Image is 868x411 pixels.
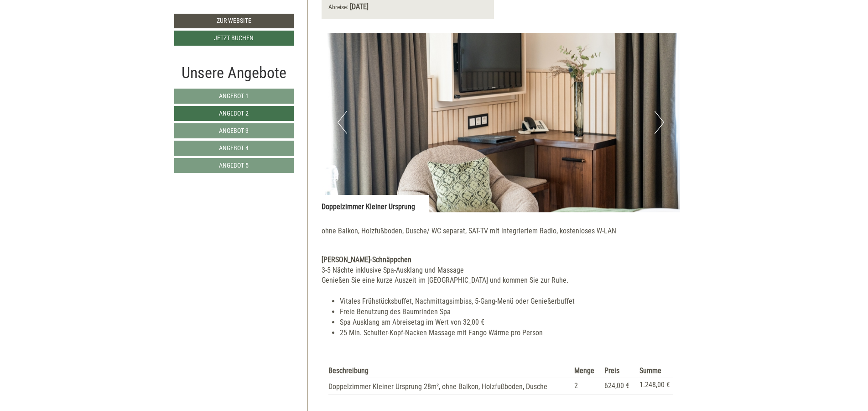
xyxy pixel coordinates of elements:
[219,162,249,169] span: Angebot 5
[350,2,369,11] b: [DATE]
[340,307,680,317] li: Freie Benutzung des Baumrinden Spa
[322,33,680,212] img: image
[340,317,680,328] li: Spa Ausklang am Abreisetag im Wert von 32,00 €
[174,62,294,84] div: Unsere Angebote
[340,328,680,338] li: 25 Min. Schulter-Kopf-Nacken Massage mit Fango Wärme pro Person
[636,364,673,378] th: Summe
[219,110,249,117] span: Angebot 2
[322,265,680,286] div: 3-5 Nächte inklusive Spa-Ausklang und Massage Genießen Sie eine kurze Auszeit im [GEOGRAPHIC_DATA...
[604,381,629,390] span: 624,00 €
[601,364,636,378] th: Preis
[219,144,249,152] span: Angebot 4
[219,127,249,134] span: Angebot 3
[174,31,294,46] a: Jetzt buchen
[174,14,294,28] a: Zur Website
[328,378,571,395] td: Doppelzimmer Kleiner Ursprung 28m², ohne Balkon, Holzfußboden, Dusche
[328,364,571,378] th: Beschreibung
[322,255,680,265] div: [PERSON_NAME]-Schnäppchen
[655,111,664,134] button: Next
[571,378,600,395] td: 2
[338,111,347,134] button: Previous
[571,364,600,378] th: Menge
[636,378,673,395] td: 1.248,00 €
[322,195,429,212] div: Doppelzimmer Kleiner Ursprung
[322,226,680,237] p: ohne Balkon, Holzfußboden, Dusche/ WC separat, SAT-TV mit integriertem Radio, kostenloses W-LAN
[219,92,249,100] span: Angebot 1
[328,3,348,11] small: Abreise:
[340,296,680,307] li: Vitales Frühstücksbuffet, Nachmittagsimbiss, 5-Gang-Menü oder Genießerbuffet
